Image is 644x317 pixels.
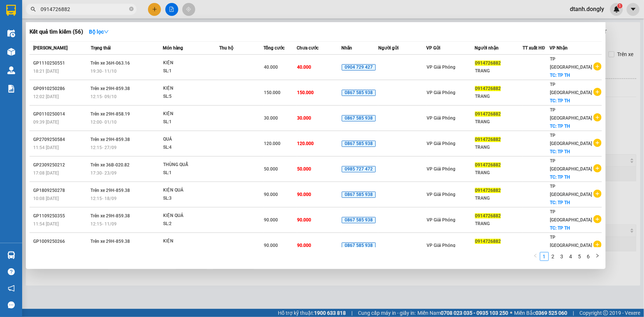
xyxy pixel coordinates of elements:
span: 40.000 [297,65,311,70]
span: Trên xe 36B-020.82 [91,162,130,168]
a: 4 [567,252,575,261]
span: Trên xe 29H-859.38 [91,188,130,193]
span: 90.000 [297,243,311,248]
span: 40.000 [264,65,278,70]
span: 90.000 [297,192,311,197]
span: 90.000 [264,192,278,197]
img: warehouse-icon [7,30,15,37]
span: Trên xe 36H-063.16 [91,61,130,66]
span: 12:15 - 27/09 [91,145,117,150]
div: KIỆN [163,110,218,118]
span: 12:15 - 18/09 [91,196,117,201]
img: logo-vxr [6,5,16,16]
span: 50.000 [297,166,311,172]
div: KIỆN [163,59,218,67]
span: TP [GEOGRAPHIC_DATA] [550,133,592,146]
span: plus-circle [593,164,602,172]
span: TP [GEOGRAPHIC_DATA] [550,209,592,223]
li: 6 [584,252,593,261]
span: 50.000 [264,166,278,172]
div: GP1009250266 [33,238,89,245]
span: 0914726882 [475,137,501,142]
span: 0904 729 427 [342,64,376,71]
button: right [593,252,602,261]
span: TP [GEOGRAPHIC_DATA] [550,184,592,197]
span: VP Nhận [550,45,568,51]
div: TRANG [475,67,522,75]
span: 90.000 [264,217,278,223]
span: Trạng thái [91,45,111,51]
span: 0867 585 938 [342,217,376,224]
span: 17:08 [DATE] [33,170,59,176]
span: 0867 585 938 [342,242,376,249]
div: KIỆN [163,85,218,93]
span: 0914726882 [475,239,501,244]
span: 12:05 - 10/09 [91,247,117,252]
span: 19:30 - 11/10 [91,69,117,74]
span: question-circle [8,268,15,275]
a: 6 [585,252,593,261]
span: 09:39 [DATE] [33,120,59,125]
span: down [104,29,109,34]
div: TRANG [475,194,522,202]
span: TC: TP TH [550,149,570,154]
div: TRANG [475,118,522,126]
span: Trên xe 29H-858.19 [91,111,130,117]
div: KIỆN [163,237,218,245]
span: 11:40 [DATE] [33,247,59,252]
span: close-circle [129,6,134,13]
span: 0985 727 472 [342,166,376,173]
span: TC: TP TH [550,200,570,205]
img: solution-icon [7,85,15,93]
li: 1 [540,252,549,261]
span: close-circle [129,7,134,11]
button: left [531,252,540,261]
img: warehouse-icon [7,48,15,56]
span: 11:54 [DATE] [33,145,59,150]
div: THÙNG QUẨ [163,161,218,169]
li: 5 [575,252,584,261]
span: 18:21 [DATE] [33,69,59,74]
span: TP [GEOGRAPHIC_DATA] [550,82,592,95]
span: Trên xe 29H-859.38 [91,213,130,218]
span: 12:15 - 11/09 [91,221,117,227]
span: Tổng cước [264,45,285,51]
span: 0914726882 [475,162,501,168]
a: 3 [558,252,566,261]
span: Chưa cước [297,45,319,51]
span: TC: TP TH [550,98,570,103]
div: TRANG [475,93,522,100]
a: 2 [549,252,557,261]
span: 12:15 - 09/10 [91,94,117,99]
div: TRANG [475,245,522,253]
span: plus-circle [593,241,602,249]
span: 90.000 [297,217,311,223]
button: Bộ lọcdown [83,26,115,38]
span: TC: TP TH [550,73,570,78]
div: TRANG [475,169,522,177]
span: 0914726882 [475,188,501,193]
span: 150.000 [297,90,314,95]
div: GP1809250278 [33,187,89,194]
span: 0914726882 [475,86,501,91]
div: SL: 5 [163,93,218,101]
span: TP [GEOGRAPHIC_DATA] [550,56,592,70]
span: 12:00 - 01/10 [91,120,117,125]
span: notification [8,285,15,292]
div: TRANG [475,144,522,151]
span: Món hàng [163,45,183,51]
span: left [533,254,538,258]
span: VP Giải Phóng [427,65,456,70]
span: Người gửi [378,45,399,51]
span: Trên xe 29H-859.38 [91,239,130,244]
span: VP Giải Phóng [427,141,456,146]
img: warehouse-icon [7,251,15,259]
span: VP Giải Phóng [427,116,456,121]
span: 120.000 [297,141,314,146]
span: VP Giải Phóng [427,243,456,248]
span: plus-circle [593,190,602,198]
span: VP Giải Phóng [427,90,456,95]
span: TP [GEOGRAPHIC_DATA] [550,107,592,121]
span: [PERSON_NAME] [33,45,68,51]
span: TP [GEOGRAPHIC_DATA] [550,158,592,172]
